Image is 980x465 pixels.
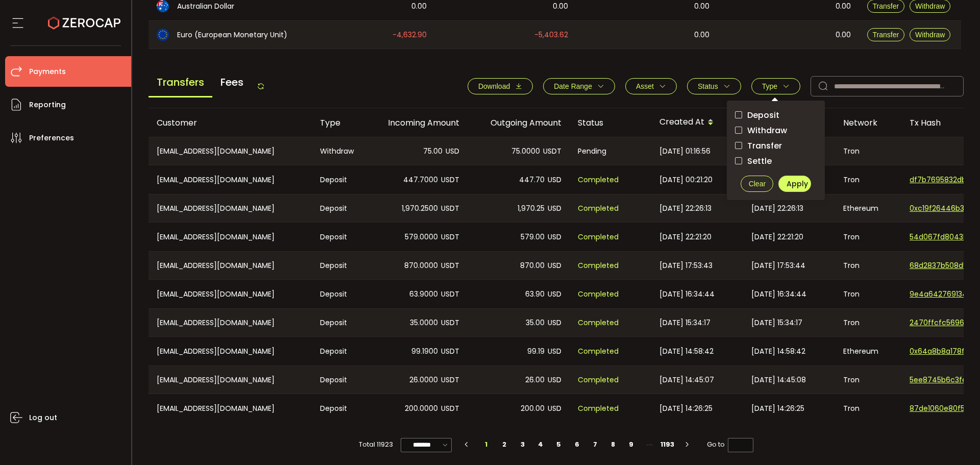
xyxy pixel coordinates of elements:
span: Go to [707,437,753,452]
button: Apply [778,176,811,192]
iframe: Chat Widget [929,416,980,465]
li: 8 [604,437,623,452]
span: Fees [212,68,252,96]
div: [EMAIL_ADDRESS][DOMAIN_NAME] [149,337,312,365]
span: 0.00 [694,29,709,41]
span: Transfer [742,141,782,151]
span: Completed [578,317,619,329]
span: Transfers [149,68,212,97]
span: 26.00 [525,374,545,386]
span: Completed [578,260,619,272]
span: USD [548,203,561,214]
button: Date Range [543,78,615,94]
span: USDT [441,260,459,272]
div: Customer [149,117,312,129]
span: Deposit [742,110,779,120]
span: [DATE] 14:58:42 [659,346,714,357]
div: Tron [835,223,901,251]
button: Transfer [867,28,905,41]
div: Status [570,117,651,129]
span: Completed [578,174,619,186]
span: Withdraw [915,31,945,39]
button: Type [751,78,800,94]
span: [DATE] 17:53:44 [751,260,805,272]
span: USD [548,403,561,414]
div: Deposit [312,366,365,394]
span: Type [762,82,777,90]
li: 3 [513,437,532,452]
span: 35.00 [526,317,545,329]
span: 870.0000 [404,260,438,272]
span: 99.1900 [411,346,438,357]
span: USDT [441,346,459,357]
span: [DATE] 00:21:20 [659,174,713,186]
div: Deposit [312,194,365,222]
li: 2 [496,437,514,452]
div: Network [835,117,901,129]
span: 870.00 [520,260,545,272]
span: Date Range [554,82,592,90]
span: [DATE] 15:34:17 [659,317,710,329]
span: 0.00 [836,29,851,41]
span: Completed [578,288,619,300]
span: 63.9000 [409,288,438,300]
span: 0.00 [411,1,427,12]
span: Settle [742,156,772,166]
span: 75.00 [423,145,443,157]
span: USD [548,288,561,300]
div: Tron [835,252,901,279]
div: [EMAIL_ADDRESS][DOMAIN_NAME] [149,223,312,251]
span: 579.0000 [405,231,438,243]
span: [DATE] 16:34:44 [751,288,806,300]
span: [DATE] 01:16:56 [659,145,710,157]
span: Payments [29,64,66,79]
div: Outgoing Amount [468,117,570,129]
li: 1 [477,437,496,452]
button: Clear [741,176,773,192]
div: Deposit [312,309,365,336]
span: 579.00 [521,231,545,243]
div: [EMAIL_ADDRESS][DOMAIN_NAME] [149,394,312,423]
div: Ethereum [835,337,901,365]
span: Log out [29,410,57,425]
span: Transfer [873,31,899,39]
div: Incoming Amount [365,117,468,129]
span: USDT [441,374,459,386]
li: 9 [622,437,641,452]
span: Completed [578,346,619,357]
div: Type [312,117,365,129]
li: 4 [532,437,550,452]
div: Tron [835,137,901,165]
div: Deposit [312,337,365,365]
span: USD [548,317,561,329]
span: [DATE] 22:26:13 [751,203,803,214]
img: eur_portfolio.svg [157,29,169,41]
div: Tron [835,394,901,423]
span: Euro (European Monetary Unit) [177,30,287,40]
span: [DATE] 14:45:07 [659,374,714,386]
span: Clear [749,180,766,188]
span: 447.7000 [403,174,438,186]
div: Deposit [312,252,365,279]
span: Pending [578,145,606,157]
li: 7 [586,437,604,452]
span: -5,403.62 [534,29,568,41]
div: [EMAIL_ADDRESS][DOMAIN_NAME] [149,280,312,308]
span: 200.0000 [405,403,438,414]
span: USD [548,260,561,272]
span: Total 11923 [359,437,393,452]
span: 447.70 [519,174,545,186]
span: [DATE] 16:34:44 [659,288,715,300]
div: Tron [835,165,901,194]
span: [DATE] 22:21:20 [659,231,712,243]
span: USDT [441,174,459,186]
span: Download [478,82,510,90]
span: USD [548,374,561,386]
span: USD [446,145,459,157]
span: 1,970.25 [518,203,545,214]
div: [EMAIL_ADDRESS][DOMAIN_NAME] [149,252,312,279]
span: Withdraw [915,2,945,10]
span: Reporting [29,97,66,112]
span: USD [548,231,561,243]
button: Status [687,78,741,94]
